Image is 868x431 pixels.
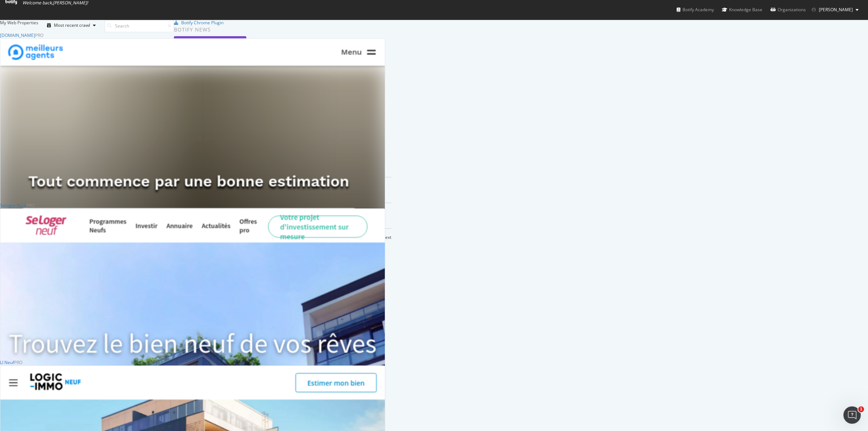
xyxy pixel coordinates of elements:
div: Botify Academy [677,6,714,13]
a: Botify Chrome Plugin [174,20,224,26]
img: meilleursagents.com [0,39,385,346]
input: Search [105,20,174,32]
div: Pro [26,202,35,208]
div: Knowledge Base [722,6,762,13]
span: Yannick Laurent [819,7,853,13]
span: 1 [858,406,864,412]
div: Botify news [174,26,391,34]
div: Pro [35,32,43,38]
iframe: Intercom live chat [843,406,861,424]
button: Most recent crawl [44,20,99,31]
div: Most recent crawl [54,23,90,28]
div: Organizations [770,6,806,13]
button: [PERSON_NAME] [806,4,864,16]
div: Botify Chrome Plugin [181,20,224,26]
div: Pro [14,359,22,365]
